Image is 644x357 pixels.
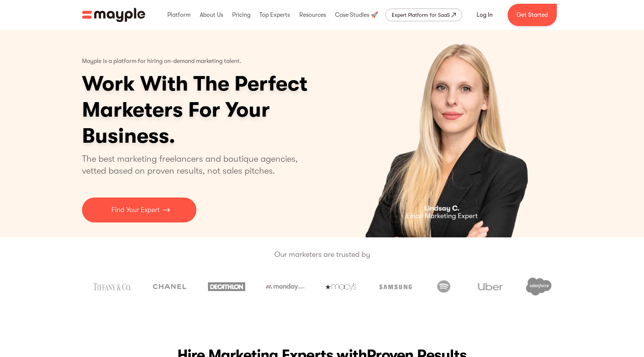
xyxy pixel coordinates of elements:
div: Top Experts [258,3,292,27]
div: Expert Platform for SaaS [392,10,450,19]
h1: Work With The Perfect Marketers For Your Business. [82,71,365,149]
div: Pricing [230,3,252,27]
a: Log In [468,6,502,24]
p: Find Your Expert [111,205,160,215]
img: Mayple logo [82,8,145,22]
a: Expert Platform for SaaS [385,9,462,21]
a: home [82,8,145,22]
div: Platform [165,3,192,27]
a: Find Your Expert [82,198,196,222]
div: carousel [329,30,562,237]
div: 1 of 5 [329,30,562,237]
p: Mayple is a platform for hiring on-demand marketing talent. [82,52,241,71]
p: The best marketing freelancers and boutique agencies, vetted based on proven results, not sales p... [82,153,307,177]
div: Resources [297,3,328,27]
div: About Us [198,3,225,27]
a: Get Started [508,4,557,26]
